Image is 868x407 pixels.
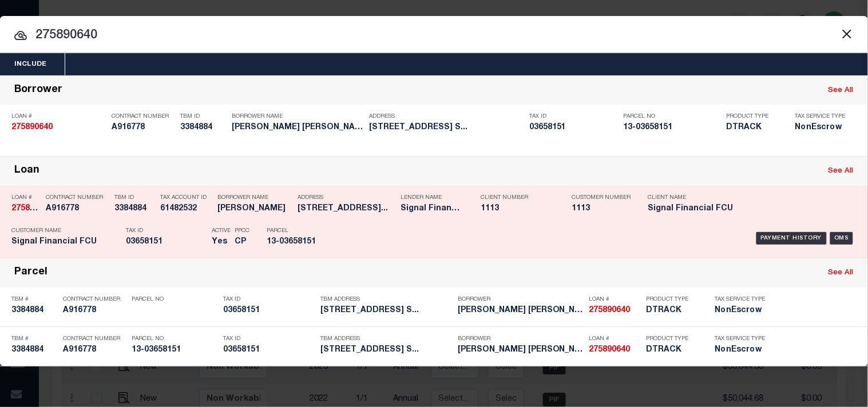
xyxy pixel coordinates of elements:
[132,345,217,355] h5: 13-03658151
[320,336,452,342] p: TBM Address
[458,336,584,342] p: Borrower
[160,194,212,201] p: Tax Account ID
[11,123,53,131] strong: 275890640
[320,306,452,316] h5: 3400 GLENEAGLES DR UNIT 73-1H S...
[715,336,767,342] p: Tax Service Type
[232,123,363,133] h5: Judy Garris Jefferson
[235,228,249,234] p: PPCC
[756,232,827,245] div: Payment History
[180,113,226,120] p: TBM ID
[458,296,584,303] p: Borrower
[589,345,641,355] h5: 275890640
[132,336,217,342] p: Parcel No
[11,237,109,247] h5: Signal Financial FCU
[715,345,767,355] h5: NonEscrow
[46,204,109,214] h5: A916778
[132,296,217,303] p: Parcel No
[647,306,698,316] h5: DTRACK
[112,113,175,120] p: Contract Number
[11,345,57,355] h5: 3384884
[11,205,53,213] strong: 275890640
[298,204,395,214] h5: 3400 Gleneagles Drive Unit 73-1...
[481,204,555,214] h5: 1113
[624,113,721,120] p: Parcel No
[114,204,154,214] h5: 3384884
[369,123,524,133] h5: 3400 GLENEAGLES DR UNIT 73-1H S...
[298,194,395,201] p: Address
[232,113,363,120] p: Borrower Name
[589,296,641,303] p: Loan #
[14,266,47,280] div: Parcel
[829,167,854,175] a: See All
[481,194,555,201] p: Client Number
[267,228,318,234] p: Parcel
[829,87,854,94] a: See All
[647,296,698,303] p: Product Type
[63,306,126,316] h5: A916778
[112,123,175,133] h5: A916778
[839,26,854,41] button: Close
[647,336,698,342] p: Product Type
[572,194,631,201] p: Customer Number
[11,113,106,120] p: Loan #
[14,165,39,178] div: Loan
[223,296,315,303] p: Tax ID
[458,306,584,316] h5: Judy Garris Jefferson
[217,194,292,201] p: Borrower Name
[11,306,57,316] h5: 3384884
[401,194,463,201] p: Lender Name
[648,204,746,214] h5: Signal Financial FCU
[795,113,853,120] p: Tax Service Type
[63,296,126,303] p: Contract Number
[11,194,40,201] p: Loan #
[795,123,853,133] h5: NonEscrow
[830,232,854,245] div: OMS
[11,123,106,133] h5: 275890640
[458,345,584,355] h5: Judy Garris Jefferson
[180,123,226,133] h5: 3384884
[589,306,641,316] h5: 275890640
[715,306,767,316] h5: NonEscrow
[320,345,452,355] h5: 3400 GLENEAGLES DR UNIT 73-1H S...
[217,204,292,214] h5: JUDY JEFFERSON
[715,296,767,303] p: Tax Service Type
[529,123,618,133] h5: 03658151
[727,113,778,120] p: Product Type
[223,306,315,316] h5: 03658151
[401,204,463,214] h5: Signal Financial FCU
[369,113,524,120] p: Address
[63,336,126,342] p: Contract Number
[235,237,249,247] h5: CP
[14,84,62,97] div: Borrower
[223,345,315,355] h5: 03658151
[589,336,641,342] p: Loan #
[126,237,206,247] h5: 03658151
[320,296,452,303] p: TBM Address
[114,194,154,201] p: TBM ID
[11,228,109,234] p: Customer Name
[11,204,40,214] h5: 275890640
[223,336,315,342] p: Tax ID
[572,204,629,214] h5: 1113
[63,345,126,355] h5: A916778
[267,237,318,247] h5: 13-03658151
[212,228,231,234] p: Active
[212,237,229,247] h5: Yes
[11,296,57,303] p: TBM #
[11,336,57,342] p: TBM #
[126,228,206,234] p: Tax ID
[46,194,109,201] p: Contract Number
[829,269,854,277] a: See All
[589,346,631,354] strong: 275890640
[647,345,698,355] h5: DTRACK
[624,123,721,133] h5: 13-03658151
[727,123,778,133] h5: DTRACK
[529,113,618,120] p: Tax ID
[589,306,631,314] strong: 275890640
[648,194,746,201] p: Client Name
[160,204,212,214] h5: 61482532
